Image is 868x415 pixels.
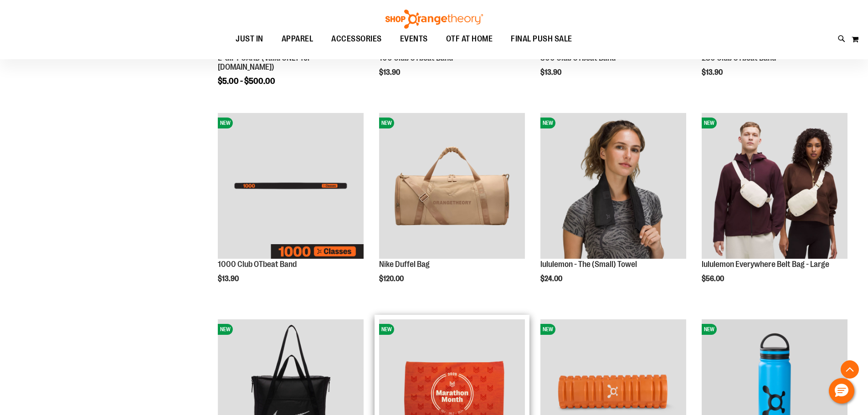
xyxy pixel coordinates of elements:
span: $13.90 [218,275,240,283]
img: Nike Duffel Bag [379,113,525,259]
span: NEW [540,324,555,335]
button: Back To Top [841,360,859,379]
a: Nike Duffel BagNEW [379,113,525,260]
div: product [697,108,852,306]
span: NEW [702,118,717,128]
button: Hello, have a question? Let’s chat. [829,378,854,404]
span: EVENTS [400,29,428,49]
span: $24.00 [540,275,564,283]
img: lululemon - The (Small) Towel [540,113,686,259]
img: Shop Orangetheory [384,10,484,29]
span: $13.90 [379,68,401,77]
span: NEW [379,324,394,335]
span: JUST IN [236,29,263,49]
a: lululemon Everywhere Belt Bag - Large [702,260,829,269]
a: E-GIFT CARD (Valid ONLY for [DOMAIN_NAME]) [218,53,311,72]
span: ACCESSORIES [331,29,382,49]
a: Nike Duffel Bag [379,260,430,269]
span: $5.00 - $500.00 [218,77,275,86]
span: NEW [218,324,233,335]
span: NEW [540,118,555,128]
a: 1000 Club OTbeat Band [218,260,297,269]
span: $13.90 [702,68,724,77]
span: $56.00 [702,275,725,283]
a: lululemon - The (Small) Towel [540,260,637,269]
a: JUST IN [226,29,272,49]
span: OTF AT HOME [446,29,493,49]
span: NEW [218,118,233,128]
img: lululemon Everywhere Belt Bag - Large [702,113,847,259]
div: product [536,108,691,306]
a: Image of 1000 Club OTbeat BandNEW [218,113,364,260]
img: Image of 1000 Club OTbeat Band [218,113,364,259]
a: OTF AT HOME [437,29,502,50]
span: NEW [702,324,717,335]
a: EVENTS [391,29,437,50]
div: product [213,108,368,302]
div: product [375,108,529,306]
a: APPAREL [272,29,323,50]
a: ACCESSORIES [322,29,391,50]
a: FINAL PUSH SALE [502,29,581,50]
span: $13.90 [540,68,563,77]
a: lululemon Everywhere Belt Bag - LargeNEW [702,113,847,260]
span: $120.00 [379,275,405,283]
span: APPAREL [282,29,313,49]
a: lululemon - The (Small) TowelNEW [540,113,686,260]
span: NEW [379,118,394,128]
span: FINAL PUSH SALE [511,29,572,49]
